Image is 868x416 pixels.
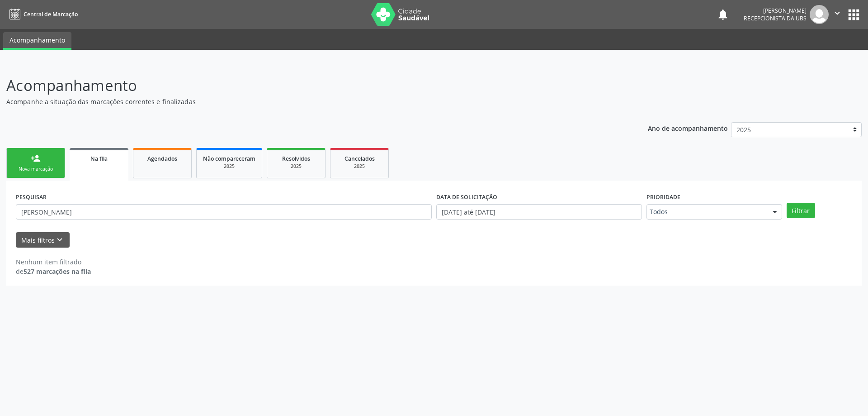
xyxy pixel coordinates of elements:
span: Recepcionista da UBS [744,14,807,22]
p: Acompanhamento [6,74,605,97]
button: Filtrar [787,203,815,218]
label: DATA DE SOLICITAÇÃO [436,190,497,204]
span: Todos [650,207,764,216]
span: Central de Marcação [24,10,78,18]
div: Nova marcação [13,166,58,172]
input: Nome, CNS [16,204,432,220]
i:  [832,8,842,18]
span: Resolvidos [282,155,310,163]
a: Acompanhamento [3,32,71,50]
a: Central de Marcação [6,7,78,22]
button: notifications [717,8,729,21]
span: Agendados [147,155,177,163]
button:  [829,5,846,24]
label: PESQUISAR [16,190,47,204]
span: Na fila [90,155,108,163]
div: 2025 [274,163,319,170]
strong: 527 marcações na fila [24,267,91,276]
p: Acompanhe a situação das marcações correntes e finalizadas [6,97,605,106]
div: person_add [31,153,41,163]
button: Mais filtroskeyboard_arrow_down [16,232,70,248]
p: Ano de acompanhamento [648,122,728,134]
div: 2025 [203,163,255,170]
div: Nenhum item filtrado [16,257,91,267]
input: Selecione um intervalo [436,204,642,220]
img: img [810,5,829,24]
div: de [16,267,91,276]
div: [PERSON_NAME] [744,7,807,14]
span: Cancelados [344,155,375,163]
label: Prioridade [646,190,680,204]
button: apps [846,7,862,23]
span: Não compareceram [203,155,255,163]
div: 2025 [337,163,382,170]
i: keyboard_arrow_down [55,235,65,245]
